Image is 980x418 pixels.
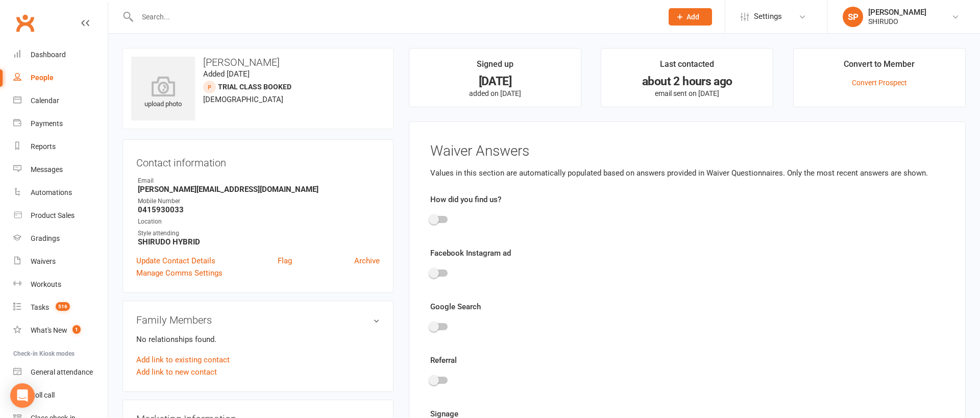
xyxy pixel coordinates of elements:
[868,8,926,17] div: [PERSON_NAME]
[430,167,944,179] div: Values in this section are automatically populated based on answers provided in Waiver Questionna...
[31,142,56,151] div: Reports
[477,58,513,76] div: Signed up
[687,13,699,21] span: Add
[138,229,380,238] div: Style attending
[31,165,63,174] div: Messages
[419,89,572,97] p: added on [DATE]
[203,69,250,79] time: Added [DATE]
[844,58,915,76] div: Convert to Member
[31,211,75,219] div: Product Sales
[852,79,907,87] a: Convert Prospect
[430,301,481,313] label: Google Search
[31,119,63,128] div: Payments
[13,250,108,273] a: Waivers
[13,89,108,112] a: Calendar
[843,7,863,27] div: SP
[31,51,66,59] div: Dashboard
[56,302,70,311] span: 516
[754,5,782,28] span: Settings
[13,273,108,296] a: Workouts
[13,296,108,319] a: Tasks 516
[13,227,108,250] a: Gradings
[136,255,215,267] a: Update Contact Details
[138,205,380,214] strong: 0415930033
[31,368,93,376] div: General attendance
[136,354,230,366] a: Add link to existing contact
[13,319,108,342] a: What's New1
[13,135,108,158] a: Reports
[610,89,764,97] p: email sent on [DATE]
[131,57,385,68] h3: [PERSON_NAME]
[13,66,108,89] a: People
[138,237,380,247] strong: SHIRUDO HYBRID
[13,361,108,384] a: General attendance kiosk mode
[31,280,61,288] div: Workouts
[136,314,380,326] h3: Family Members
[10,383,35,408] div: Open Intercom Messenger
[13,158,108,181] a: Messages
[430,354,457,366] label: Referral
[138,176,380,186] div: Email
[203,95,283,104] span: [DEMOGRAPHIC_DATA]
[134,10,655,24] input: Search...
[131,76,195,110] div: upload photo
[72,325,81,334] span: 1
[12,10,38,36] a: Clubworx
[138,185,380,194] strong: [PERSON_NAME][EMAIL_ADDRESS][DOMAIN_NAME]
[13,181,108,204] a: Automations
[31,234,60,242] div: Gradings
[669,8,712,26] button: Add
[868,17,926,26] div: SHIRUDO
[419,76,572,87] div: [DATE]
[31,257,56,265] div: Waivers
[136,153,380,168] h3: Contact information
[13,384,108,407] a: Roll call
[31,391,55,399] div: Roll call
[31,303,49,311] div: Tasks
[13,112,108,135] a: Payments
[430,143,944,159] h3: Waiver Answers
[31,73,54,82] div: People
[13,43,108,66] a: Dashboard
[31,96,59,105] div: Calendar
[218,83,291,91] span: Trial Class Booked
[660,58,714,76] div: Last contacted
[354,255,380,267] a: Archive
[136,366,217,378] a: Add link to new contact
[13,204,108,227] a: Product Sales
[31,188,72,196] div: Automations
[136,333,380,346] p: No relationships found.
[138,196,380,206] div: Mobile Number
[430,247,511,259] label: Facebook Instagram ad
[138,217,380,227] div: Location
[430,193,501,206] label: How did you find us?
[136,267,223,279] a: Manage Comms Settings
[278,255,292,267] a: Flag
[31,326,67,334] div: What's New
[610,76,764,87] div: about 2 hours ago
